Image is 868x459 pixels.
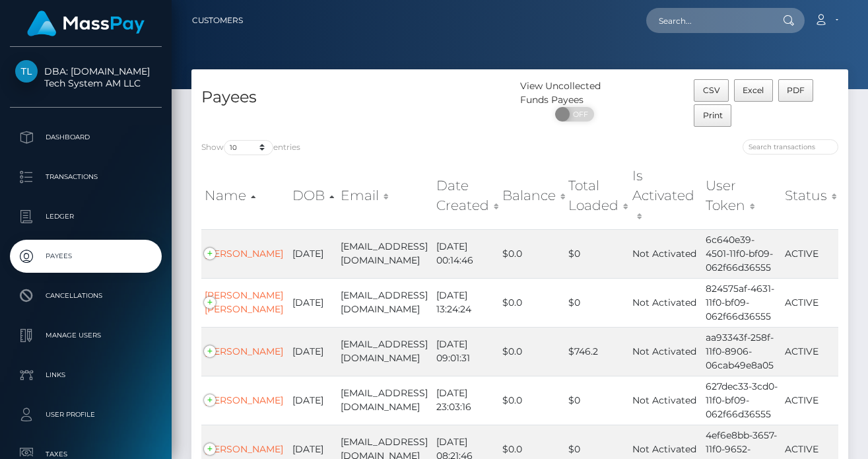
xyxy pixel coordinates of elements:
td: [EMAIL_ADDRESS][DOMAIN_NAME] [337,376,433,425]
td: [DATE] [289,278,337,327]
span: CSV [703,85,720,95]
a: User Profile [10,398,162,431]
p: Cancellations [15,286,156,306]
td: ACTIVE [782,229,838,278]
td: ACTIVE [782,376,838,425]
td: $0 [565,278,628,327]
th: Is Activated: activate to sort column ascending [629,162,703,229]
p: User Profile [15,405,156,425]
td: $0 [565,229,628,278]
td: [EMAIL_ADDRESS][DOMAIN_NAME] [337,278,433,327]
a: Transactions [10,160,162,194]
th: Date Created: activate to sort column ascending [433,162,499,229]
button: PDF [778,79,814,102]
img: Tech System AM LLC [15,60,38,83]
th: DOB: activate to sort column descending [289,162,337,229]
p: Transactions [15,167,156,187]
input: Search transactions [743,139,838,155]
td: [DATE] [289,229,337,278]
a: Dashboard [10,121,162,154]
a: Cancellations [10,279,162,312]
span: OFF [562,107,595,122]
th: User Token: activate to sort column ascending [702,162,782,229]
span: DBA: [DOMAIN_NAME] Tech System AM LLC [10,65,162,89]
img: MassPay Logo [27,11,145,36]
td: [DATE] 13:24:24 [433,278,499,327]
div: View Uncollected Funds Payees [520,79,630,107]
p: Payees [15,246,156,266]
td: Not Activated [629,229,703,278]
a: [PERSON_NAME] [205,248,283,260]
th: Total Loaded: activate to sort column ascending [565,162,628,229]
td: $0 [565,376,628,425]
td: ACTIVE [782,327,838,376]
td: 824575af-4631-11f0-bf09-062f66d36555 [702,278,782,327]
label: Show entries [201,140,300,155]
button: Print [694,104,731,127]
a: Payees [10,240,162,273]
button: Excel [734,79,773,102]
p: Manage Users [15,326,156,345]
span: PDF [787,85,805,95]
td: aa93343f-258f-11f0-8906-06cab49e8a05 [702,327,782,376]
select: Showentries [224,140,273,155]
p: Dashboard [15,127,156,147]
td: $0.0 [499,376,566,425]
td: [EMAIL_ADDRESS][DOMAIN_NAME] [337,229,433,278]
td: $746.2 [565,327,628,376]
p: Ledger [15,207,156,227]
td: [DATE] [289,376,337,425]
th: Email: activate to sort column ascending [337,162,433,229]
td: [EMAIL_ADDRESS][DOMAIN_NAME] [337,327,433,376]
a: Links [10,359,162,392]
td: $0.0 [499,229,566,278]
h4: Payees [201,86,510,109]
span: Excel [743,85,764,95]
td: [DATE] [289,327,337,376]
td: 6c640e39-4501-11f0-bf09-062f66d36555 [702,229,782,278]
td: $0.0 [499,278,566,327]
td: $0.0 [499,327,566,376]
a: [PERSON_NAME] [205,443,283,455]
a: [PERSON_NAME] [205,345,283,357]
span: Print [703,110,723,120]
a: Ledger [10,200,162,233]
td: [DATE] 23:03:16 [433,376,499,425]
td: Not Activated [629,327,703,376]
a: [PERSON_NAME] [PERSON_NAME] [205,289,283,315]
td: Not Activated [629,376,703,425]
td: 627dec33-3cd0-11f0-bf09-062f66d36555 [702,376,782,425]
input: Search... [646,8,770,33]
th: Balance: activate to sort column ascending [499,162,566,229]
td: Not Activated [629,278,703,327]
th: Status: activate to sort column ascending [782,162,838,229]
a: Manage Users [10,319,162,352]
p: Links [15,365,156,385]
th: Name: activate to sort column ascending [201,162,289,229]
td: ACTIVE [782,278,838,327]
td: [DATE] 00:14:46 [433,229,499,278]
td: [DATE] 09:01:31 [433,327,499,376]
a: Customers [192,7,243,34]
button: CSV [694,79,729,102]
a: [PERSON_NAME] [205,394,283,406]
